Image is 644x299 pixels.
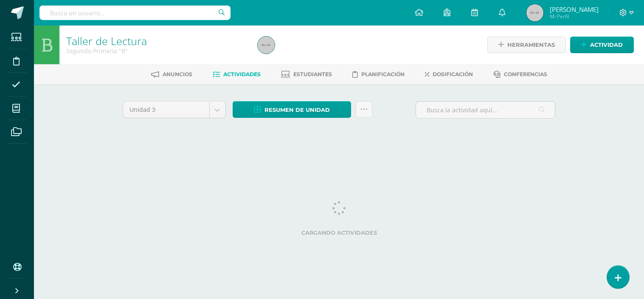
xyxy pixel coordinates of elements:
span: Dosificación [433,71,473,77]
label: Cargando actividades [123,230,556,236]
a: Anuncios [151,68,192,81]
span: Actividades [223,71,261,77]
span: Estudiantes [293,71,332,77]
a: Planificación [352,68,405,81]
span: Actividad [590,37,623,53]
input: Busca la actividad aquí... [416,102,555,118]
img: 45x45 [258,37,275,54]
span: Mi Perfil [550,13,599,20]
span: Unidad 3 [129,102,203,118]
a: Estudiantes [281,68,332,81]
a: Dosificación [425,68,473,81]
a: Resumen de unidad [233,101,351,118]
span: Anuncios [163,71,192,77]
span: Resumen de unidad [264,102,330,118]
a: Unidad 3 [123,102,225,118]
a: Herramientas [487,37,566,53]
span: Herramientas [507,37,555,53]
a: Taller de Lectura [66,34,147,48]
span: [PERSON_NAME] [550,5,599,14]
input: Busca un usuario... [39,6,231,20]
div: Segundo Primaria 'B' [66,47,247,55]
h1: Taller de Lectura [66,35,247,47]
a: Actividad [570,37,634,53]
a: Conferencias [493,68,547,81]
span: Planificación [361,71,405,77]
span: Conferencias [504,71,547,77]
img: 45x45 [526,4,543,21]
a: Actividades [213,68,261,81]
